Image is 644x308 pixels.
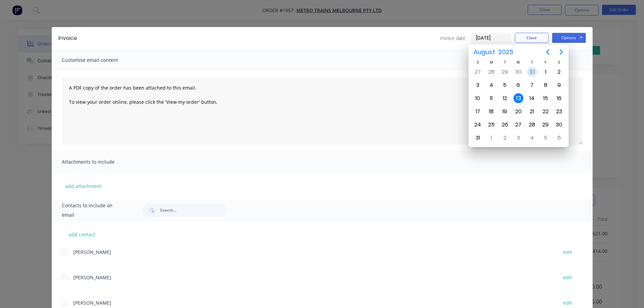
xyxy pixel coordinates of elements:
[554,120,564,130] div: Saturday, August 30, 2025
[486,120,496,130] div: Monday, August 25, 2025
[513,133,523,143] div: Wednesday, September 3, 2025
[62,201,126,220] span: Contacts to include on email
[541,93,551,103] div: Friday, August 15, 2025
[500,106,510,117] div: Tuesday, August 19, 2025
[73,300,111,306] span: [PERSON_NAME]
[514,93,524,103] div: Today, Wednesday, August 13, 2025
[500,93,510,103] div: Tuesday, August 12, 2025
[559,298,576,307] button: edit
[513,120,523,130] div: Wednesday, August 27, 2025
[527,106,537,117] div: Thursday, August 21, 2025
[473,133,483,143] div: Sunday, August 31, 2025
[472,46,497,58] span: August
[500,67,510,77] div: Tuesday, July 29, 2025
[541,80,551,90] div: Friday, August 8, 2025
[554,133,564,143] div: Saturday, September 6, 2025
[552,60,566,65] div: S
[486,67,496,77] div: Monday, July 28, 2025
[62,55,136,65] span: Customise email content
[554,45,568,59] button: Next page
[525,60,539,65] div: T
[473,93,483,103] div: Sunday, August 10, 2025
[541,67,551,77] div: Friday, August 1, 2025
[486,93,496,103] div: Monday, August 11, 2025
[62,229,102,239] button: add contact
[541,120,551,130] div: Friday, August 29, 2025
[554,67,564,77] div: Saturday, August 2, 2025
[469,46,518,58] button: August2025
[73,274,111,281] span: [PERSON_NAME]
[554,93,564,103] div: Saturday, August 16, 2025
[471,60,484,65] div: S
[486,133,496,143] div: Monday, September 1, 2025
[527,133,537,143] div: Thursday, September 4, 2025
[527,93,537,103] div: Thursday, August 14, 2025
[62,157,136,167] span: Attachments to include
[500,133,510,143] div: Tuesday, September 2, 2025
[539,60,552,65] div: F
[486,106,496,117] div: Monday, August 18, 2025
[511,60,525,65] div: W
[527,80,537,90] div: Thursday, August 7, 2025
[484,60,498,65] div: M
[559,247,576,257] button: edit
[500,120,510,130] div: Tuesday, August 26, 2025
[498,60,511,65] div: T
[62,77,582,145] textarea: A PDF copy of the order has been attached to this email. To view your order online, please click ...
[513,106,523,117] div: Wednesday, August 20, 2025
[541,45,554,59] button: Previous page
[513,80,523,90] div: Wednesday, August 6, 2025
[541,106,551,117] div: Friday, August 22, 2025
[515,33,549,43] button: Close
[527,67,537,77] div: Thursday, July 31, 2025
[559,273,576,282] button: edit
[527,120,537,130] div: Thursday, August 28, 2025
[473,67,483,77] div: Sunday, July 27, 2025
[497,46,515,58] span: 2025
[552,33,586,43] button: Options
[160,204,227,217] input: Search...
[554,80,564,90] div: Saturday, August 9, 2025
[73,249,111,255] span: [PERSON_NAME]
[473,120,483,130] div: Sunday, August 24, 2025
[500,80,510,90] div: Tuesday, August 5, 2025
[513,67,523,77] div: Wednesday, July 30, 2025
[473,106,483,117] div: Sunday, August 17, 2025
[541,133,551,143] div: Friday, September 5, 2025
[58,34,77,42] div: Invoice
[554,106,564,117] div: Saturday, August 23, 2025
[62,181,105,191] button: add attachment
[486,80,496,90] div: Monday, August 4, 2025
[473,80,483,90] div: Sunday, August 3, 2025
[440,34,466,42] span: Invoice date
